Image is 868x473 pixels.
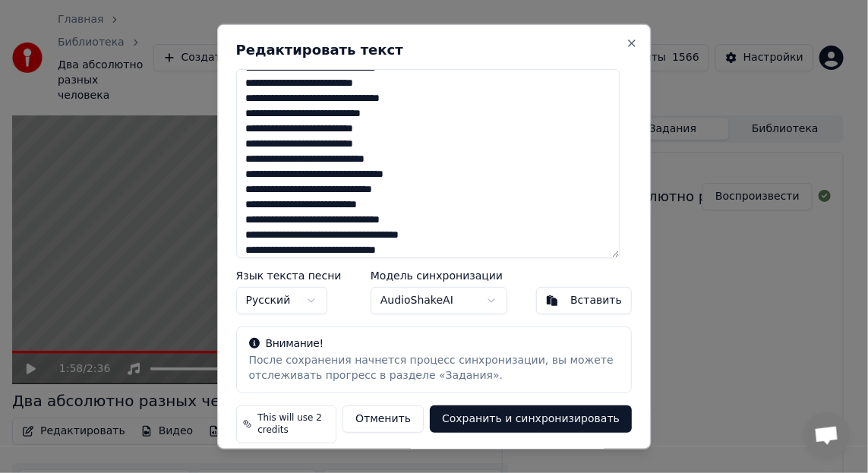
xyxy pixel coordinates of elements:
[371,270,507,280] label: Модель синхронизации
[342,405,424,432] button: Отменить
[536,286,632,314] button: Вставить
[570,292,622,307] div: Вставить
[258,412,330,436] span: This will use 2 credits
[249,352,620,383] div: После сохранения начнется процесс синхронизации, вы можете отслеживать прогресс в разделе «Задания».
[236,270,342,280] label: Язык текста песни
[236,43,633,56] h2: Редактировать текст
[430,405,632,432] button: Сохранить и синхронизировать
[249,336,620,351] div: Внимание!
